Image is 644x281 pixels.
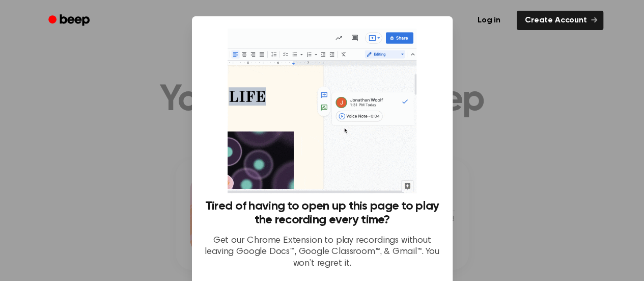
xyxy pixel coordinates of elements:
[41,11,99,31] a: Beep
[517,11,603,30] a: Create Account
[204,199,440,227] h3: Tired of having to open up this page to play the recording every time?
[228,29,416,193] img: Beep extension in action
[467,9,511,32] a: Log in
[204,235,440,270] p: Get our Chrome Extension to play recordings without leaving Google Docs™, Google Classroom™, & Gm...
